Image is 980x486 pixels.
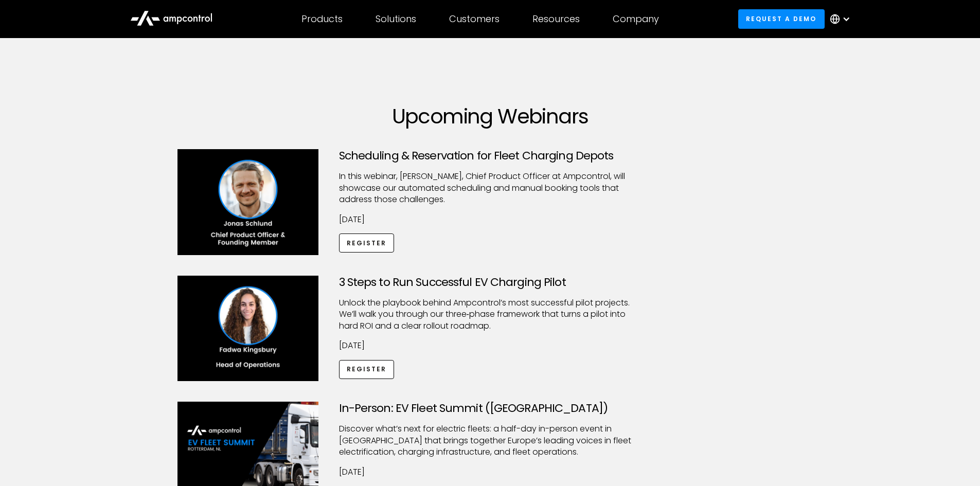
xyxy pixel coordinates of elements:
[301,13,343,25] div: Products
[339,214,642,225] p: [DATE]
[339,171,642,205] p: ​In this webinar, [PERSON_NAME], Chief Product Officer at Ampcontrol, will showcase our automated...
[339,402,642,415] h3: In-Person: EV Fleet Summit ([GEOGRAPHIC_DATA])
[738,9,825,28] a: Request a demo
[339,149,642,163] h3: Scheduling & Reservation for Fleet Charging Depots
[376,13,416,25] div: Solutions
[339,276,642,289] h3: 3 Steps to Run Successful EV Charging Pilot
[339,423,642,458] p: ​Discover what’s next for electric fleets: a half-day in-person event in [GEOGRAPHIC_DATA] that b...
[339,360,395,379] a: Register
[613,13,659,25] div: Company
[532,13,580,25] div: Resources
[339,466,642,478] p: [DATE]
[177,104,803,129] h1: Upcoming Webinars
[339,297,642,332] p: Unlock the playbook behind Ampcontrol’s most successful pilot projects. We’ll walk you through ou...
[449,13,500,25] div: Customers
[339,340,642,351] p: [DATE]
[339,233,395,253] a: Register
